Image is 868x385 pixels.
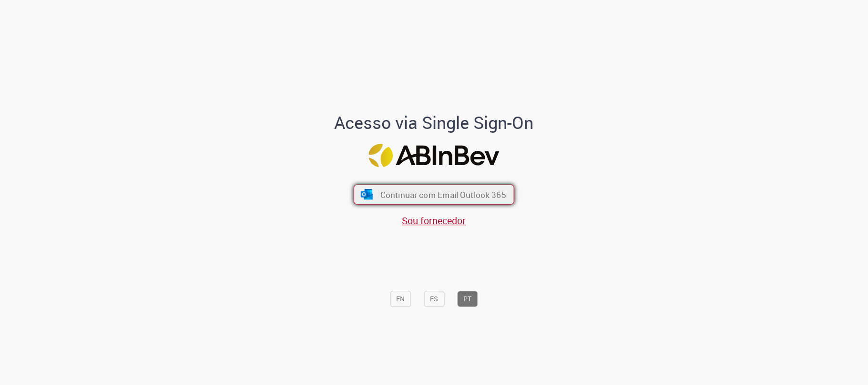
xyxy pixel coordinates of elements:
h1: Acesso via Single Sign-On [302,114,566,133]
a: Sou fornecedor [402,215,466,227]
img: ícone Azure/Microsoft 360 [360,189,374,200]
span: Continuar com Email Outlook 365 [380,189,506,200]
img: Logo ABInBev [369,144,500,167]
button: PT [458,291,478,307]
button: EN [390,291,411,307]
button: ES [424,291,445,307]
button: ícone Azure/Microsoft 360 Continuar com Email Outlook 365 [354,185,514,205]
